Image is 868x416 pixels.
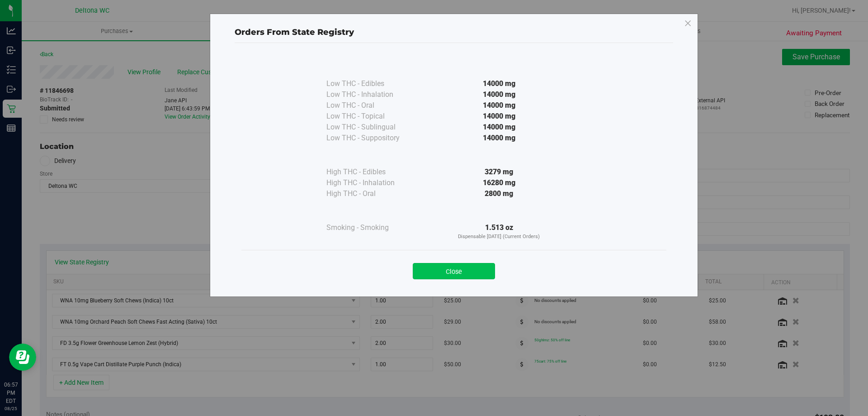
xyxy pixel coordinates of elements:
iframe: Resource center [9,344,36,371]
div: High THC - Edibles [326,167,417,177]
div: 14000 mg [417,122,581,133]
div: 2800 mg [417,188,581,199]
div: High THC - Oral [326,188,417,199]
div: 14000 mg [417,78,581,89]
div: Smoking - Smoking [326,222,417,233]
div: 3279 mg [417,167,581,177]
div: 14000 mg [417,100,581,111]
button: Close [413,263,495,279]
div: Low THC - Inhalation [326,89,417,100]
div: 14000 mg [417,133,581,143]
div: 16280 mg [417,177,581,188]
div: Low THC - Suppository [326,133,417,143]
div: High THC - Inhalation [326,177,417,188]
p: Dispensable [DATE] (Current Orders) [417,233,581,241]
div: Low THC - Sublingual [326,122,417,133]
div: 14000 mg [417,89,581,100]
div: Low THC - Oral [326,100,417,111]
span: Orders From State Registry [235,27,354,37]
div: 14000 mg [417,111,581,122]
div: Low THC - Edibles [326,78,417,89]
div: Low THC - Topical [326,111,417,122]
div: 1.513 oz [417,222,581,241]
